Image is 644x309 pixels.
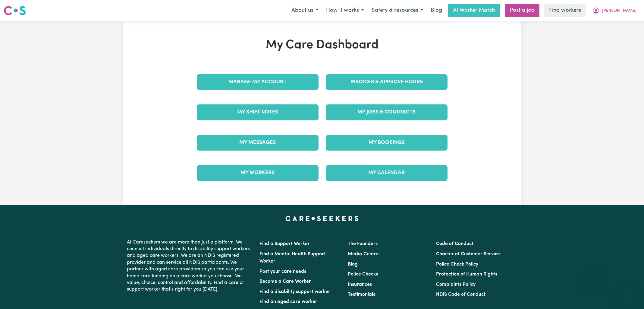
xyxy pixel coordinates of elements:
[348,262,358,267] a: Blog
[326,104,448,120] a: My Jobs & Contracts
[259,299,317,304] a: Find an aged care worker
[436,241,473,246] a: Code of Conduct
[193,38,451,53] h1: My Care Dashboard
[259,252,326,264] a: Find a Mental Health Support Worker
[436,282,476,287] a: Complaints Policy
[322,4,368,17] button: How it works
[544,4,586,17] a: Find workers
[197,135,319,151] a: My Messages
[197,165,319,181] a: My Workers
[588,4,640,17] button: My Account
[4,5,26,16] img: Careseekers logo
[326,165,448,181] a: My Calendar
[436,292,485,297] a: NDIS Code of Conduct
[348,272,378,277] a: Police Checks
[326,135,448,151] a: My Bookings
[259,289,330,294] a: Find a disability support worker
[602,8,636,14] span: [PERSON_NAME]
[127,237,252,295] p: At Careseekers we are more than just a platform. We connect individuals directly to disability su...
[368,4,427,17] button: Safety & resources
[620,285,639,304] iframe: Button to launch messaging window
[436,272,497,277] a: Protection of Human Rights
[4,4,26,18] a: Careseekers logo
[197,104,319,120] a: My Shift Notes
[348,282,372,287] a: Insurances
[326,74,448,90] a: Invoices & Approve Hours
[436,252,500,256] a: Charter of Customer Service
[448,4,500,17] a: AI Worker Match
[348,252,379,256] a: Media Centre
[259,241,310,246] a: Find a Support Worker
[427,4,446,17] a: Blog
[348,292,375,297] a: Testimonials
[287,4,322,17] button: About us
[259,279,311,284] a: Become a Care Worker
[285,216,359,221] a: Careseekers home page
[588,270,600,282] iframe: Close message
[259,269,306,274] a: Post your care needs
[436,262,478,267] a: Police Check Policy
[348,241,378,246] a: The Founders
[505,4,539,17] a: Post a job
[197,74,319,90] a: Manage My Account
